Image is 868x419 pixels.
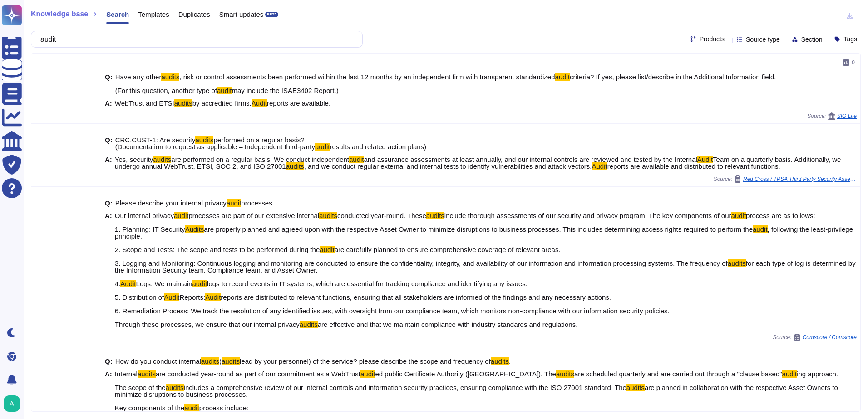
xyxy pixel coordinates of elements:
span: Logs: We maintain [136,280,192,287]
mark: audits [195,136,213,144]
span: Have any other [115,73,162,81]
span: Source type [746,36,780,43]
span: processes. [241,199,274,207]
mark: audits [319,212,337,219]
span: , following the least-privilege principle. 2. Scope and Tests: The scope and tests to be performe... [115,225,853,253]
span: results and related action plans) [330,143,426,151]
mark: audit [320,246,335,253]
mark: audits [166,384,184,391]
b: Q: [105,136,113,150]
span: for each type of log is determined by the Information Security team, Compliance team, and Asset O... [115,259,856,287]
mark: Audits [185,225,204,233]
span: logs to record events in IT systems, which are essential for tracking compliance and identifying ... [115,280,528,301]
mark: audits [153,156,171,163]
span: WebTrust and ETSI [115,99,174,107]
span: Our internal privacy [115,212,174,219]
span: reports are distributed to relevant functions, ensuring that all stakeholders are informed of the... [115,293,670,328]
span: Smart updates [219,11,264,18]
mark: audits [138,370,156,378]
b: A: [105,212,112,328]
span: include thorough assessments of our security and privacy program. The key components of our [444,212,731,219]
b: Q: [105,358,113,365]
mark: audit [360,370,375,378]
mark: audit [217,87,232,94]
mark: Audit [164,293,179,301]
span: are carefully planned to ensure comprehensive coverage of relevant areas. 3. Logging and Monitori... [115,246,728,267]
span: Source: [714,175,857,183]
b: A: [105,156,112,170]
button: user [2,394,26,414]
span: lead by your personnel) of the service? please describe the scope and frequency of [240,357,491,365]
span: reports are available and distributed to relevant functions. [607,162,780,170]
span: ed public Certificate Authority ([GEOGRAPHIC_DATA]). The [375,370,556,378]
span: Comscore / Comscore [803,335,857,340]
span: How do you conduct internal [115,357,201,365]
span: are effective and that we maintain compliance with industry standards and regulations. [318,321,578,328]
mark: audit [349,156,364,163]
span: are conducted year-round as part of our commitment as a WebTrust [156,370,360,378]
b: Q: [105,200,113,206]
span: Yes, security [115,156,153,163]
mark: audit [192,280,207,287]
span: ( [219,357,222,365]
mark: audit [174,212,189,219]
span: Duplicates [178,11,210,18]
span: are performed on a regular basis. We conduct independent [171,156,349,163]
span: CRC.CUST-1: Are security [115,136,196,144]
mark: audits [426,212,444,219]
span: reports are available. [267,99,330,107]
mark: Audit [592,162,607,170]
span: Internal [115,370,138,378]
span: Search [106,11,129,18]
mark: audit [753,225,768,233]
span: , and we conduct regular external and internal tests to identify vulnerabilities and attack vectors. [304,162,592,170]
mark: Audit [252,99,267,107]
img: user [4,395,20,412]
mark: audit [731,212,746,219]
span: are properly planned and agreed upon with the respective Asset Owner to minimize disruptions to b... [204,225,753,233]
span: by accredited firms. [192,99,252,107]
div: BETA [265,12,278,17]
span: Section [801,36,823,43]
mark: Audit [205,293,221,301]
mark: audits [161,73,179,81]
span: SIG Lite [837,113,857,119]
mark: audits [300,321,318,328]
input: Search a question or template... [36,31,353,47]
mark: audits [286,162,304,170]
span: performed on a regular basis? (Documentation to request as applicable – Independent third-party [115,136,315,151]
mark: audit [184,404,199,412]
span: Knowledge base [31,10,88,18]
span: processes are part of our extensive internal [188,212,319,219]
span: includes a comprehensive review of our internal controls and information security practices, ensu... [184,384,626,391]
span: Reports: [179,293,205,301]
mark: audits [491,357,509,365]
span: and assurance assessments at least annually, and our internal controls are reviewed and tested by... [364,156,697,163]
mark: audit [227,199,242,207]
mark: Audit [697,156,713,163]
span: Tags [843,36,857,42]
span: are scheduled quarterly and are carried out through a "clause based" [574,370,782,378]
mark: audit [782,370,797,378]
span: Team on a quarterly basis. Additionally, we undergo annual WebTrust, ETSI, SOC 2, and ISO 27001 [115,156,841,170]
span: Please describe your internal privacy [115,199,227,207]
b: A: [105,100,112,107]
mark: audits [556,370,574,378]
mark: audit [555,73,570,81]
span: Red Cross / TPSA Third Party Security Assessment Copy [743,176,857,182]
mark: Audit [120,280,136,287]
mark: audits [626,384,645,391]
span: conducted year-round. These [337,212,426,219]
span: 0 [852,60,855,65]
span: . [509,357,511,365]
mark: audits [201,357,219,365]
span: Source: [807,112,857,120]
span: , risk or control assessments been performed within the last 12 months by an independent firm wit... [179,73,555,81]
span: may include the ISAE3402 Report.) [232,87,339,94]
mark: audit [315,143,330,151]
mark: audits [174,99,192,107]
span: Products [700,36,725,42]
span: Source: [773,334,857,341]
span: Templates [138,11,169,18]
span: are planned in collaboration with the respective Asset Owners to minimize disruptions to business... [115,384,838,412]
